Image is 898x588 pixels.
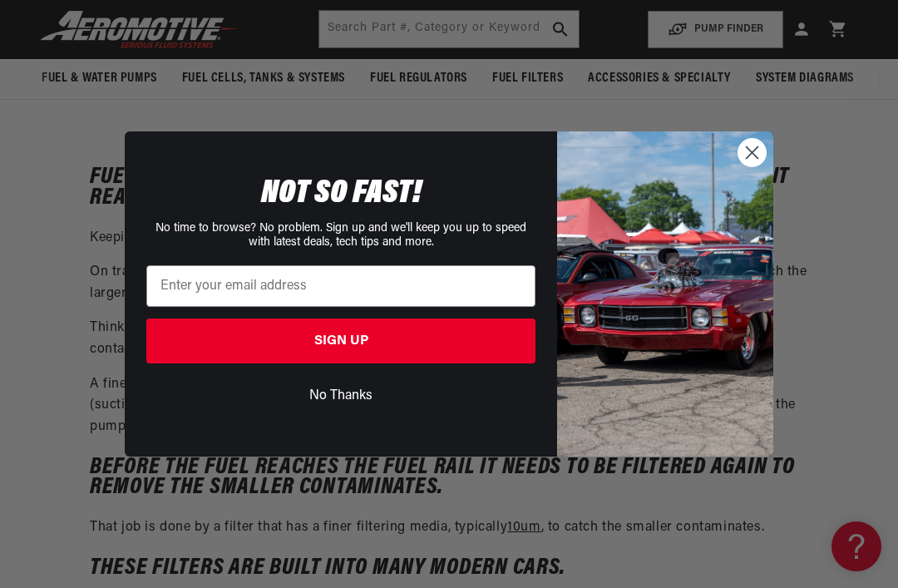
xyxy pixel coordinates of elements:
[738,138,767,167] button: Close dialog
[146,380,535,412] button: No Thanks
[146,319,535,363] button: SIGN UP
[146,265,535,307] input: Enter your email address
[557,131,773,456] img: 85cdd541-2605-488b-b08c-a5ee7b438a35.jpeg
[261,177,422,210] span: NOT SO FAST!
[155,222,526,249] span: No time to browse? No problem. Sign up and we'll keep you up to speed with latest deals, tech tip...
